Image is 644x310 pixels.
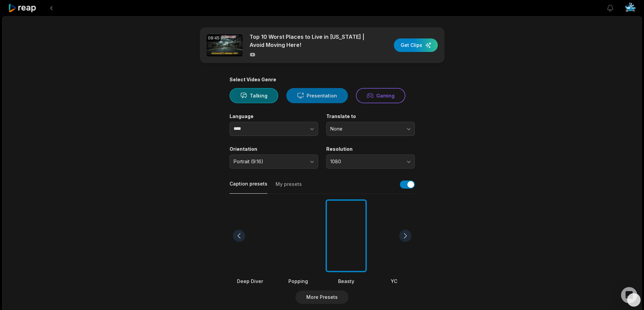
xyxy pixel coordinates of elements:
div: Deep Diver [230,278,271,285]
button: Portrait (9:16) [230,154,318,169]
div: Select Video Genre [230,77,415,83]
button: More Presets [295,290,349,304]
button: My presets [276,181,302,194]
span: 1080 [330,159,401,165]
button: Gaming [356,88,405,103]
button: None [326,122,415,136]
div: 08:45 [207,34,221,42]
button: Caption presets [230,180,267,194]
label: Orientation [230,146,318,152]
div: Beasty [326,278,367,285]
button: Get Clips [394,38,438,52]
div: Open Intercom Messenger [621,287,637,303]
span: None [330,126,401,132]
label: Resolution [326,146,415,152]
div: Popping [278,278,319,285]
label: Translate to [326,113,415,119]
div: YC [374,278,415,285]
button: Talking [230,88,278,103]
button: 1080 [326,154,415,169]
p: Top 10 Worst Places to Live in [US_STATE] | Avoid Moving Here! [249,33,366,49]
button: Presentation [286,88,348,103]
label: Language [230,113,318,119]
span: Portrait (9:16) [234,159,305,165]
